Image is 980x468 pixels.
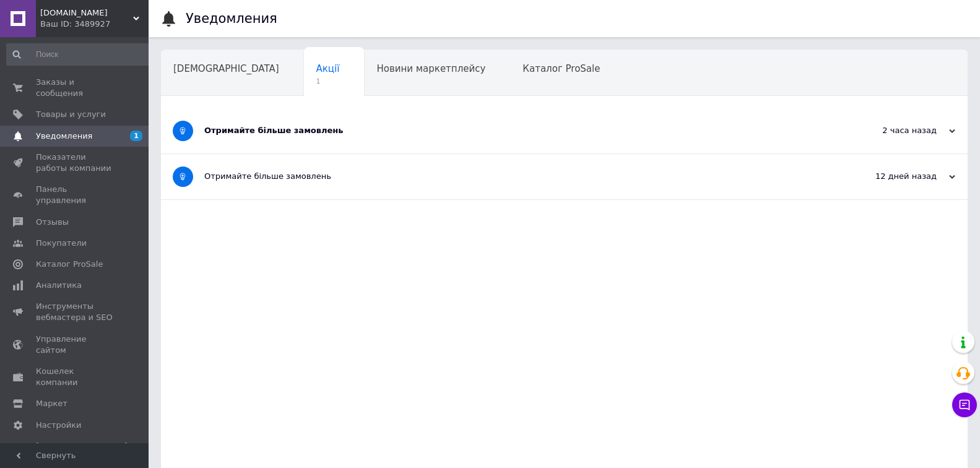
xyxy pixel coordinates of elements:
span: Каталог ProSale [523,63,600,74]
span: Инструменты вебмастера и SEO [36,301,115,323]
div: Ваш ID: 3489927 [40,19,149,30]
span: 1 [130,131,142,141]
h1: Уведомления [186,11,277,26]
span: Аналитика [36,280,82,291]
span: [DEMOGRAPHIC_DATA] [173,63,279,74]
span: Панель управления [36,184,115,206]
span: Заказы и сообщения [36,77,115,99]
span: Каталог ProSale [36,259,103,270]
span: Отзывы [36,217,69,228]
span: OGOROD.ORG.UA [40,7,133,19]
span: Маркет [36,398,67,409]
span: Новини маркетплейсу [376,63,485,74]
span: Настройки [36,420,81,431]
span: Показатели работы компании [36,152,115,174]
span: Уведомления [36,131,92,142]
button: Чат с покупателем [952,392,977,417]
span: Кошелек компании [36,366,115,388]
input: Поиск [6,43,153,66]
span: Покупатели [36,238,87,249]
div: 12 дней назад [831,171,955,182]
span: 1 [316,77,340,86]
div: 2 часа назад [831,125,955,136]
span: Акції [316,63,340,74]
span: Управление сайтом [36,334,115,356]
div: Отримайте більше замовлень [204,171,831,182]
span: Товары и услуги [36,109,106,120]
div: Отримайте більше замовлень [204,125,831,136]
